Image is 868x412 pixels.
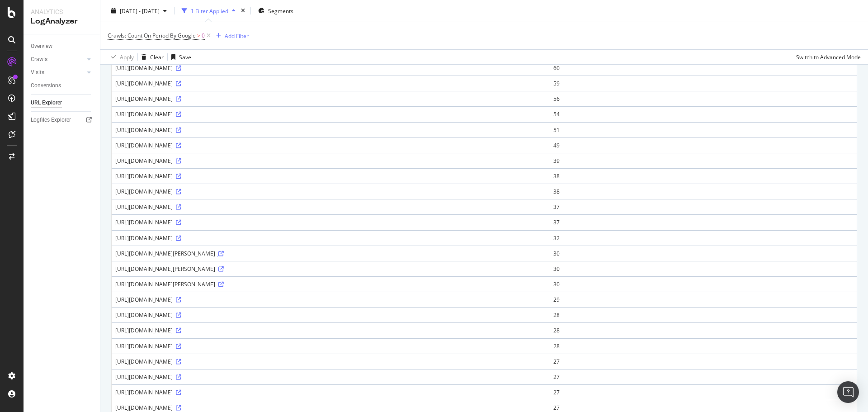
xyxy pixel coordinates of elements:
[837,381,859,403] div: Open Intercom Messenger
[115,296,546,303] div: [URL][DOMAIN_NAME]
[115,265,546,273] div: [URL][DOMAIN_NAME][PERSON_NAME]
[150,53,164,61] div: Clear
[796,53,861,61] div: Switch to Advanced Mode
[31,42,94,51] a: Overview
[550,184,857,199] td: 38
[178,4,239,18] button: 1 Filter Applied
[31,7,93,16] div: Analytics
[550,168,857,184] td: 38
[550,322,857,338] td: 28
[550,122,857,137] td: 51
[212,30,249,41] button: Add Filter
[550,369,857,384] td: 27
[120,7,160,14] span: [DATE] - [DATE]
[31,115,71,125] div: Logfiles Explorer
[115,234,546,242] div: [URL][DOMAIN_NAME]
[31,55,85,64] a: Crawls
[31,55,47,64] div: Crawls
[138,50,164,64] button: Clear
[550,106,857,122] td: 54
[115,64,546,72] div: [URL][DOMAIN_NAME]
[239,6,247,15] div: times
[31,68,44,77] div: Visits
[115,172,546,180] div: [URL][DOMAIN_NAME]
[197,32,200,39] span: >
[550,199,857,214] td: 37
[115,203,546,211] div: [URL][DOMAIN_NAME]
[115,250,546,257] div: [URL][DOMAIN_NAME][PERSON_NAME]
[115,404,546,412] div: [URL][DOMAIN_NAME]
[550,384,857,400] td: 27
[115,280,546,288] div: [URL][DOMAIN_NAME][PERSON_NAME]
[255,4,297,18] button: Segments
[202,29,205,42] span: 0
[550,60,857,76] td: 60
[550,153,857,168] td: 39
[108,32,196,39] span: Crawls: Count On Period By Google
[191,7,228,14] div: 1 Filter Applied
[115,311,546,319] div: [URL][DOMAIN_NAME]
[115,188,546,195] div: [URL][DOMAIN_NAME]
[550,246,857,261] td: 30
[31,98,62,108] div: URL Explorer
[31,115,94,125] a: Logfiles Explorer
[550,91,857,106] td: 56
[115,373,546,381] div: [URL][DOMAIN_NAME]
[550,230,857,246] td: 32
[31,42,52,51] div: Overview
[225,32,249,39] div: Add Filter
[168,50,191,64] button: Save
[550,307,857,322] td: 28
[115,95,546,103] div: [URL][DOMAIN_NAME]
[31,98,94,108] a: URL Explorer
[108,50,134,64] button: Apply
[31,16,93,27] div: LogAnalyzer
[550,261,857,276] td: 30
[550,338,857,354] td: 28
[120,53,134,61] div: Apply
[115,388,546,396] div: [URL][DOMAIN_NAME]
[31,81,61,90] div: Conversions
[115,157,546,165] div: [URL][DOMAIN_NAME]
[115,218,546,226] div: [URL][DOMAIN_NAME]
[31,81,94,90] a: Conversions
[550,214,857,230] td: 37
[550,76,857,91] td: 59
[31,68,85,77] a: Visits
[550,354,857,369] td: 27
[115,80,546,87] div: [URL][DOMAIN_NAME]
[550,276,857,292] td: 30
[550,137,857,153] td: 49
[108,4,170,18] button: [DATE] - [DATE]
[115,142,546,149] div: [URL][DOMAIN_NAME]
[793,50,861,64] button: Switch to Advanced Mode
[115,110,546,118] div: [URL][DOMAIN_NAME]
[179,53,191,61] div: Save
[115,358,546,365] div: [URL][DOMAIN_NAME]
[268,7,293,14] span: Segments
[550,292,857,307] td: 29
[115,126,546,134] div: [URL][DOMAIN_NAME]
[115,327,546,334] div: [URL][DOMAIN_NAME]
[115,342,546,350] div: [URL][DOMAIN_NAME]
